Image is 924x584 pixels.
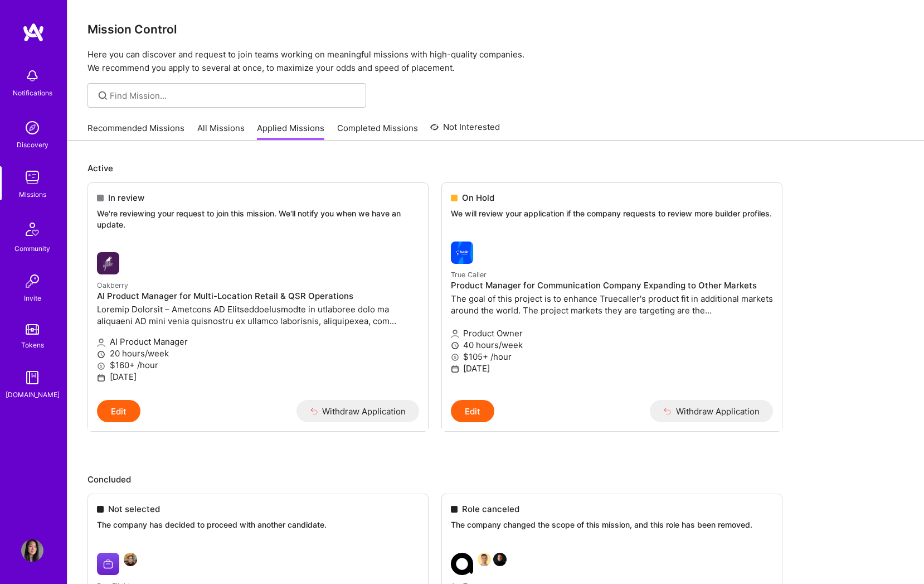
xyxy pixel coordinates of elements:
[24,292,41,304] div: Invite
[257,122,324,141] a: Applied Missions
[97,350,105,359] i: icon Clock
[451,330,459,338] i: icon Applicant
[451,208,773,219] p: We will review your application if the company requests to review more builder profiles.
[451,365,459,373] i: icon Calendar
[26,324,39,335] img: tokens
[21,166,43,189] img: teamwork
[18,539,46,562] a: User Avatar
[430,120,500,141] a: Not Interested
[451,327,773,339] p: Product Owner
[96,89,109,102] i: icon SearchGrey
[197,122,245,141] a: All Missions
[451,363,773,374] p: [DATE]
[87,48,904,75] p: Here you can discover and request to join teams working on meaningful missions with high-quality ...
[108,192,144,204] span: In review
[97,371,419,383] p: [DATE]
[451,339,773,351] p: 40 hours/week
[451,351,773,363] p: $105+ /hour
[21,117,43,139] img: discovery
[442,233,782,400] a: True Caller company logoTrue CallerProduct Manager for Communication Company Expanding to Other M...
[88,243,428,400] a: Oakberry company logoOakberryAI Product Manager for Multi-Location Retail & QSR OperationsLoremip...
[337,122,418,141] a: Completed Missions
[21,270,43,292] img: Invite
[13,87,52,99] div: Notifications
[97,400,140,422] button: Edit
[97,281,128,289] small: Oakberry
[462,192,494,204] span: On Hold
[296,400,420,422] button: Withdraw Application
[451,242,473,264] img: True Caller company logo
[451,341,459,350] i: icon Clock
[21,339,44,351] div: Tokens
[451,281,773,291] h4: Product Manager for Communication Company Expanding to Other Markets
[6,389,60,400] div: [DOMAIN_NAME]
[97,336,419,347] p: AI Product Manager
[97,362,105,370] i: icon MoneyGray
[110,90,358,102] input: Find Mission...
[97,303,419,327] p: Loremip Dolorsit – Ametcons AD ElitseddoeIusmodte in utlaboree dolo ma aliquaeni AD mini venia qu...
[19,189,46,200] div: Missions
[650,400,773,422] button: Withdraw Application
[21,366,43,389] img: guide book
[87,474,904,485] p: Concluded
[14,243,50,254] div: Community
[97,339,105,347] i: icon Applicant
[97,291,419,301] h4: AI Product Manager for Multi-Location Retail & QSR Operations
[451,353,459,361] i: icon MoneyGray
[87,22,904,36] h3: Mission Control
[451,271,487,279] small: True Caller
[451,293,773,316] p: The goal of this project is to enhance Truecaller's product fit in additional markets around the ...
[451,400,494,422] button: Edit
[22,22,45,42] img: logo
[97,359,419,371] p: $160+ /hour
[21,65,43,87] img: bell
[97,252,119,274] img: Oakberry company logo
[21,539,43,562] img: User Avatar
[97,374,105,382] i: icon Calendar
[97,208,419,230] p: We're reviewing your request to join this mission. We'll notify you when we have an update.
[19,216,46,243] img: Community
[87,162,904,174] p: Active
[17,139,48,151] div: Discovery
[97,347,419,359] p: 20 hours/week
[87,122,184,141] a: Recommended Missions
